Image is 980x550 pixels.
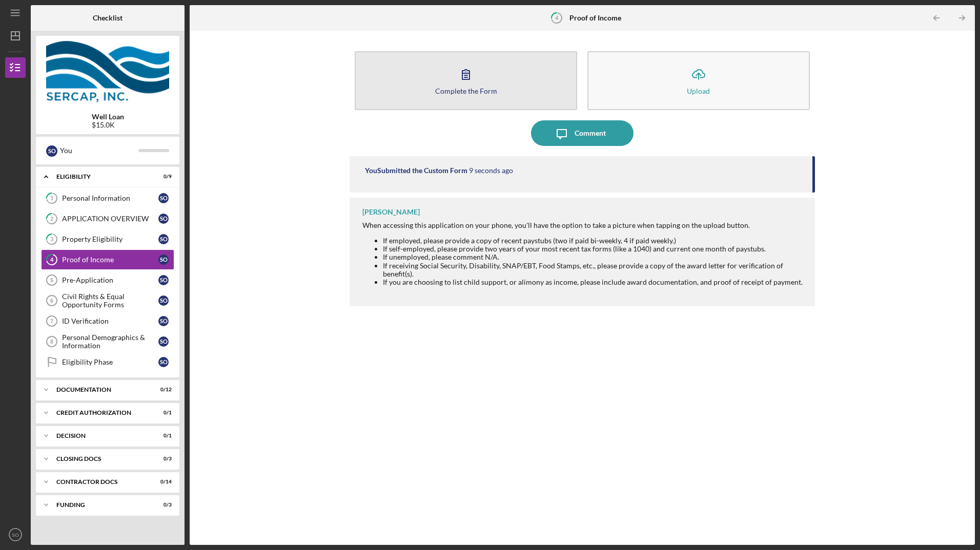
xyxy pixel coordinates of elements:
[62,256,158,264] div: Proof of Income
[36,41,179,102] img: Product logo
[62,292,158,309] div: Civil Rights & Equal Opportunity Forms
[62,235,158,243] div: Property Eligibility
[62,317,158,325] div: ID Verification
[50,277,53,283] tspan: 5
[153,479,172,485] div: 0 / 14
[41,229,174,249] a: 3Property EligibilitySO
[62,194,158,202] div: Personal Information
[687,87,710,95] div: Upload
[41,290,174,311] a: 6Civil Rights & Equal Opportunity FormsSO
[50,318,53,324] tspan: 7
[50,339,53,345] tspan: 8
[383,253,804,261] li: If unemployed, please comment N/A.
[575,120,606,146] div: Comment
[383,278,804,286] li: If you are choosing to list child support, or alimony as income, please include award documentati...
[62,215,158,223] div: APPLICATION OVERVIEW
[531,120,634,146] button: Comment
[158,255,169,265] div: S O
[62,276,158,284] div: Pre-Application
[56,174,146,180] div: Eligibility
[41,311,174,331] a: 7ID VerificationSO
[62,333,158,350] div: Personal Demographics & Information
[158,193,169,203] div: S O
[46,145,57,157] div: S O
[383,237,804,245] li: If employed, please provide a copy of recent paystubs (two if paid bi-weekly, 4 if paid weekly.)
[92,121,124,129] div: $15.0K
[56,433,146,439] div: Decision
[153,387,172,393] div: 0 / 12
[383,245,804,253] li: If self-employed, please provide two years of your most recent tax forms (like a 1040) and curren...
[41,188,174,208] a: 1Personal InformationSO
[362,208,420,216] div: [PERSON_NAME]
[158,357,169,367] div: S O
[56,479,146,485] div: Contractor Docs
[50,236,53,243] tspan: 3
[355,51,577,110] button: Complete the Form
[41,208,174,229] a: 2APPLICATION OVERVIEWSO
[153,433,172,439] div: 0 / 1
[158,295,169,306] div: S O
[153,410,172,416] div: 0 / 1
[56,456,146,462] div: CLOSING DOCS
[56,410,146,416] div: CREDIT AUTHORIZATION
[158,316,169,326] div: S O
[50,257,54,263] tspan: 4
[153,502,172,508] div: 0 / 3
[555,14,559,21] tspan: 4
[569,14,621,22] b: Proof of Income
[158,214,169,224] div: S O
[469,166,513,175] time: 2025-09-03 16:52
[41,270,174,290] a: 5Pre-ApplicationSO
[365,166,467,175] div: You Submitted the Custom Form
[41,249,174,270] a: 4Proof of IncomeSO
[92,113,124,121] b: Well Loan
[50,216,53,222] tspan: 2
[158,336,169,347] div: S O
[435,87,497,95] div: Complete the Form
[56,387,146,393] div: Documentation
[587,51,810,110] button: Upload
[153,456,172,462] div: 0 / 3
[158,275,169,285] div: S O
[41,331,174,352] a: 8Personal Demographics & InformationSO
[383,262,804,278] li: If receiving Social Security, Disability, SNAP/EBT, Food Stamps, etc., please provide a copy of t...
[50,195,53,202] tspan: 1
[12,532,19,538] text: SO
[50,298,53,304] tspan: 6
[56,502,146,508] div: Funding
[41,352,174,372] a: Eligibility PhaseSO
[153,174,172,180] div: 0 / 9
[62,358,158,366] div: Eligibility Phase
[362,221,804,229] div: When accessing this application on your phone, you'll have the option to take a picture when tapp...
[5,524,26,545] button: SO
[93,14,122,22] b: Checklist
[158,234,169,244] div: S O
[60,142,138,159] div: You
